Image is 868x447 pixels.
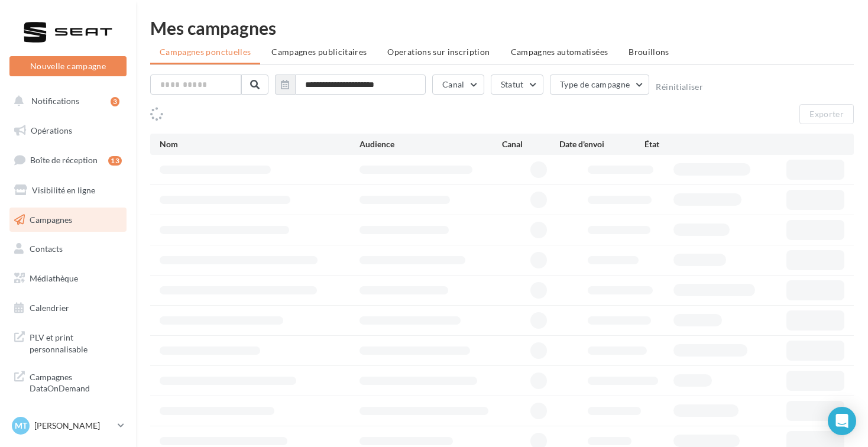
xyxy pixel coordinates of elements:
span: Campagnes [30,214,72,224]
div: 3 [111,97,119,106]
a: Médiathèque [7,266,129,291]
div: Date d'envoi [559,138,645,150]
a: Calendrier [7,296,129,320]
button: Type de campagne [550,74,650,95]
span: Contacts [30,244,63,254]
div: État [644,138,730,150]
span: Brouillons [629,47,669,57]
div: Audience [359,138,502,150]
a: Campagnes [7,208,129,232]
span: PLV et print personnalisable [30,329,122,355]
a: PLV et print personnalisable [7,325,129,359]
a: Boîte de réception13 [7,147,129,173]
div: Nom [160,138,359,150]
button: Canal [432,74,484,95]
div: Canal [502,138,559,150]
button: Exporter [799,104,854,124]
p: [PERSON_NAME] [34,420,113,432]
span: Visibilité en ligne [32,185,95,195]
a: Contacts [7,237,129,261]
span: Boîte de réception [30,155,98,165]
span: Médiathèque [30,273,78,283]
button: Notifications 3 [7,89,124,114]
a: Opérations [7,118,129,143]
a: Campagnes DataOnDemand [7,364,129,399]
div: 13 [108,156,122,166]
span: Calendrier [30,303,69,313]
span: Campagnes DataOnDemand [30,369,122,394]
span: Notifications [31,96,79,106]
span: Operations sur inscription [387,47,490,57]
div: Open Intercom Messenger [828,407,856,435]
a: Visibilité en ligne [7,178,129,203]
span: Campagnes automatisées [511,47,608,57]
span: MT [15,420,27,432]
span: Opérations [31,125,72,135]
span: Campagnes publicitaires [271,47,367,57]
a: MT [PERSON_NAME] [9,414,127,437]
button: Réinitialiser [656,82,703,92]
div: Mes campagnes [150,19,854,37]
button: Statut [491,74,543,95]
button: Nouvelle campagne [9,56,127,76]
